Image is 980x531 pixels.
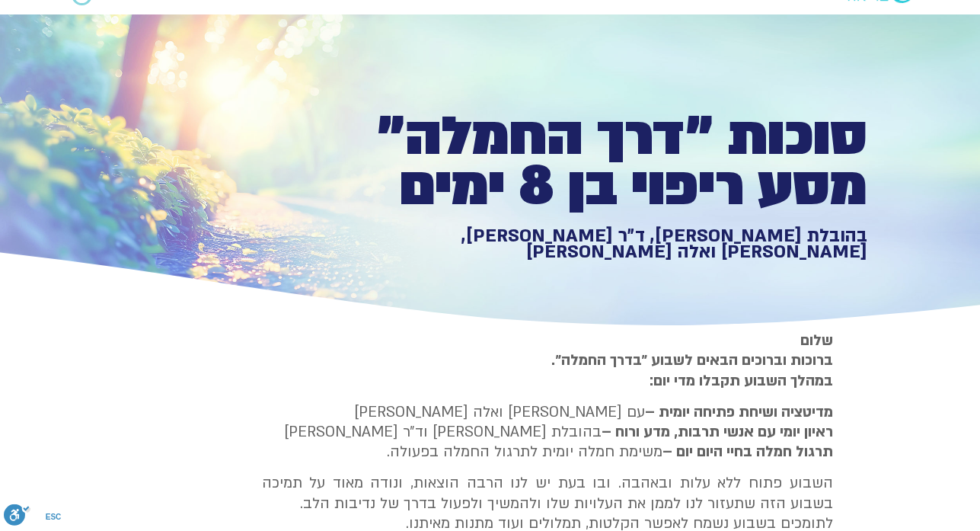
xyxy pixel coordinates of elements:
[262,402,833,462] p: עם [PERSON_NAME] ואלה [PERSON_NAME] בהובלת [PERSON_NAME] וד״ר [PERSON_NAME] משימת חמלה יומית לתרג...
[662,442,833,462] b: תרגול חמלה בחיי היום יום –
[645,402,833,422] strong: מדיטציה ושיחת פתיחה יומית –
[340,228,867,261] h1: בהובלת [PERSON_NAME], ד״ר [PERSON_NAME], [PERSON_NAME] ואלה [PERSON_NAME]
[800,331,833,350] strong: שלום
[340,112,867,212] h1: סוכות ״דרך החמלה״ מסע ריפוי בן 8 ימים
[602,422,833,442] b: ראיון יומי עם אנשי תרבות, מדע ורוח –
[551,350,833,390] strong: ברוכות וברוכים הבאים לשבוע ״בדרך החמלה״. במהלך השבוע תקבלו מדי יום:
